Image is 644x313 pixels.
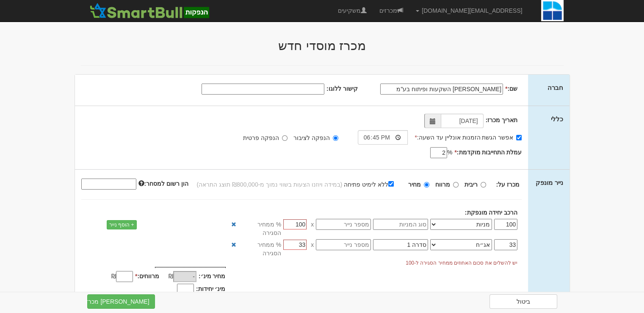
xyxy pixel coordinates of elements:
input: כמות [494,239,517,250]
label: מינ׳ יחידות: [196,285,226,293]
a: + הוסף נייר [107,220,137,229]
label: ללא לימיט פתיחה [344,179,402,189]
span: % ממחיר הסגירה [239,240,281,257]
label: נייר מונפק [536,178,563,187]
strong: מרווח [435,181,450,188]
input: אחוז [283,240,307,250]
div: ₪ [159,272,199,282]
span: % [447,148,452,156]
h2: מכרז מוסדי חדש [75,39,570,53]
input: הנפקה לציבור [333,135,338,141]
button: [PERSON_NAME] מכרז [87,294,155,309]
input: מספר נייר [316,239,371,250]
span: יש להשלים את סכום האחוזים ממחיר הסגירה ל-100 [147,260,528,267]
label: תאריך מכרז: [486,116,518,124]
label: כללי [551,115,563,123]
label: מרווחים: [135,272,159,280]
label: מחיר מינ׳: [199,272,226,280]
input: שם הסדרה [373,239,428,250]
strong: מחיר [408,181,421,188]
span: x [311,220,314,229]
input: ללא לימיט פתיחה [388,181,394,187]
strong: ריבית [464,181,478,188]
label: שם: [505,84,517,93]
div: ₪ [96,272,135,282]
input: הנפקה פרטית [282,135,287,141]
input: אפשר הגשת הזמנות אונליין עד השעה:* [516,135,522,140]
label: חברה [547,83,563,92]
input: ריבית [481,182,486,187]
input: מספר נייר [316,219,371,230]
label: הנפקה לציבור [293,134,338,142]
strong: הרכב יחידה מונפקת: [465,209,517,216]
label: עמלת התחייבות מוקדמת: [454,148,522,156]
label: אפשר הגשת הזמנות אונליין עד השעה: [415,133,522,142]
input: סוג המניות [373,219,428,230]
input: אחוז [283,219,307,229]
label: הנפקה פרטית [243,134,287,142]
span: (במידה ויוזנו הצעות בשווי נמוך מ-₪800,000 תוצג התראה) [197,181,343,188]
strong: מכרז על: [496,181,520,188]
input: כמות [494,219,517,230]
img: SmartBull Logo [87,2,212,19]
label: הון רשום למסחר: [138,179,188,188]
span: % ממחיר הסגירה [239,220,281,237]
a: ביטול [489,294,557,309]
label: קישור ללוגו: [326,84,358,93]
input: מרווח [453,182,459,187]
input: מחיר [424,182,429,187]
span: x [311,240,314,249]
